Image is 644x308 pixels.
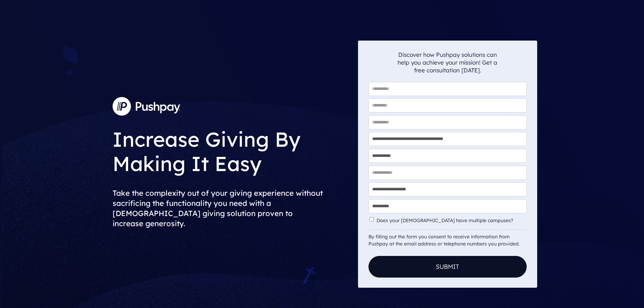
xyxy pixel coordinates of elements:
[398,51,498,74] p: Discover how Pushpay solutions can help you achieve your mission! Get a free consultation [DATE].
[368,256,527,278] button: Submit
[113,122,353,177] h1: Increase Giving By Making It Easy
[368,230,527,247] div: By filling out the form you consent to receive information from Pushpay at the email address or t...
[377,218,525,223] label: Does your [DEMOGRAPHIC_DATA] have multiple campuses?
[113,183,353,234] h2: Take the complexity out of your giving experience without sacrificing the functionality you need ...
